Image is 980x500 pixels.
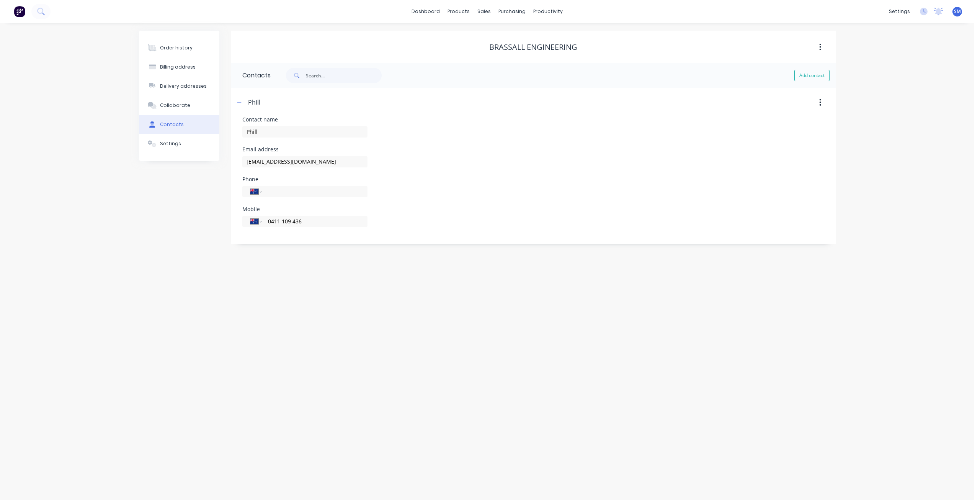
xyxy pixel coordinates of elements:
div: products [444,6,474,17]
div: Settings [160,140,181,147]
div: Billing address [160,64,196,70]
div: Mobile [242,207,367,212]
div: Order history [160,44,193,51]
div: Email address [242,147,367,152]
button: Add contact [794,70,830,81]
div: settings [885,6,914,17]
button: Contacts [139,115,219,134]
img: Factory [14,6,25,17]
div: purchasing [495,6,529,17]
div: Collaborate [160,102,190,109]
div: Phone [242,177,367,182]
button: Settings [139,134,219,153]
div: Delivery addresses [160,83,207,90]
input: Search... [306,68,382,83]
span: SM [954,8,961,15]
div: Contacts [231,63,271,88]
div: Contact name [242,117,367,122]
button: Billing address [139,57,219,77]
a: dashboard [408,6,444,17]
div: productivity [529,6,567,17]
div: Contacts [160,121,184,128]
div: sales [474,6,495,17]
div: Brassall Engineering [489,43,577,52]
button: Order history [139,38,219,57]
button: Delivery addresses [139,77,219,96]
div: Phill [248,98,260,107]
button: Collaborate [139,96,219,115]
